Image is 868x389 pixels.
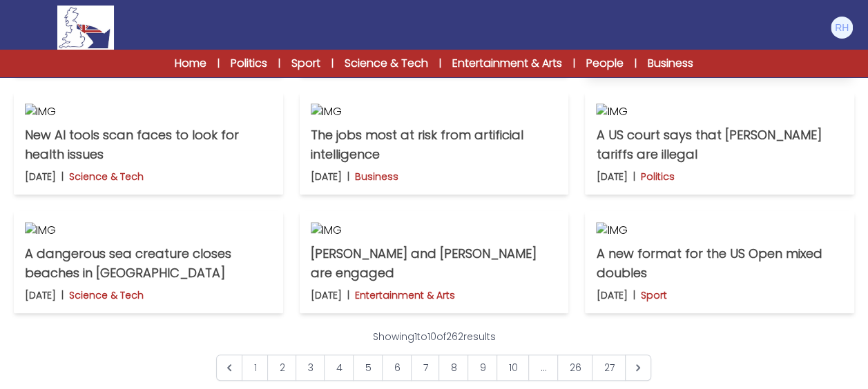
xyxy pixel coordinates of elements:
[69,170,144,183] p: Science & Tech
[355,288,455,302] p: Entertainment & Arts
[61,170,64,183] b: |
[438,355,468,381] a: Go to page 8
[596,288,627,302] p: [DATE]
[324,355,354,381] a: Go to page 4
[585,92,854,194] a: IMG A US court says that [PERSON_NAME] tariffs are illegal [DATE] | Politics
[585,211,854,313] a: IMG A new format for the US Open mixed doubles [DATE] | Sport
[347,170,349,183] b: |
[648,55,693,72] a: Business
[242,355,268,381] span: 1
[25,103,272,120] img: IMG
[573,57,575,70] span: |
[25,244,272,283] p: A dangerous sea creature closes beaches in [GEOGRAPHIC_DATA]
[218,57,220,70] span: |
[278,57,280,70] span: |
[633,288,635,302] b: |
[267,355,296,381] a: Go to page 2
[61,288,64,302] b: |
[216,355,242,381] span: &laquo; Previous
[296,355,325,381] a: Go to page 3
[300,211,569,313] a: IMG [PERSON_NAME] and [PERSON_NAME] are engaged [DATE] | Entertainment & Arts
[596,244,843,283] p: A new format for the US Open mixed doubles
[355,170,398,183] p: Business
[300,92,569,194] a: IMG The jobs most at risk from artificial intelligence [DATE] | Business
[372,330,495,343] p: Showing to of results
[640,170,674,183] p: Politics
[14,92,283,194] a: IMG New AI tools scan faces to look for health issues [DATE] | Science & Tech
[69,288,144,302] p: Science & Tech
[452,55,562,72] a: Entertainment & Arts
[596,126,843,164] p: A US court says that [PERSON_NAME] tariffs are illegal
[445,330,463,343] span: 262
[311,126,558,164] p: The jobs most at risk from artificial intelligence
[25,170,56,183] p: [DATE]
[331,57,334,70] span: |
[382,355,412,381] a: Go to page 6
[625,355,651,381] a: Next &raquo;
[557,355,592,381] a: Go to page 26
[411,355,439,381] a: Go to page 7
[496,355,529,381] a: Go to page 10
[345,55,428,72] a: Science & Tech
[596,103,843,120] img: IMG
[414,330,416,343] span: 1
[14,211,283,313] a: IMG A dangerous sea creature closes beaches in [GEOGRAPHIC_DATA] [DATE] | Science & Tech
[311,170,342,183] p: [DATE]
[635,57,637,70] span: |
[586,55,624,72] a: People
[592,355,626,381] a: Go to page 27
[311,222,558,239] img: IMG
[175,55,206,72] a: Home
[347,288,349,302] b: |
[640,288,666,302] p: Sport
[353,355,383,381] a: Go to page 5
[216,330,651,381] nav: Pagination Navigation
[25,288,56,302] p: [DATE]
[14,6,157,50] a: Logo
[439,57,441,70] span: |
[25,222,272,239] img: IMG
[25,126,272,164] p: New AI tools scan faces to look for health issues
[231,55,267,72] a: Politics
[467,355,497,381] a: Go to page 9
[291,55,320,72] a: Sport
[311,244,558,283] p: [PERSON_NAME] and [PERSON_NAME] are engaged
[311,103,558,120] img: IMG
[427,330,436,343] span: 10
[633,170,635,183] b: |
[528,355,558,381] span: ...
[831,17,853,39] img: Ruth Humphries
[311,288,342,302] p: [DATE]
[596,222,843,239] img: IMG
[596,170,627,183] p: [DATE]
[57,6,114,50] img: Logo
